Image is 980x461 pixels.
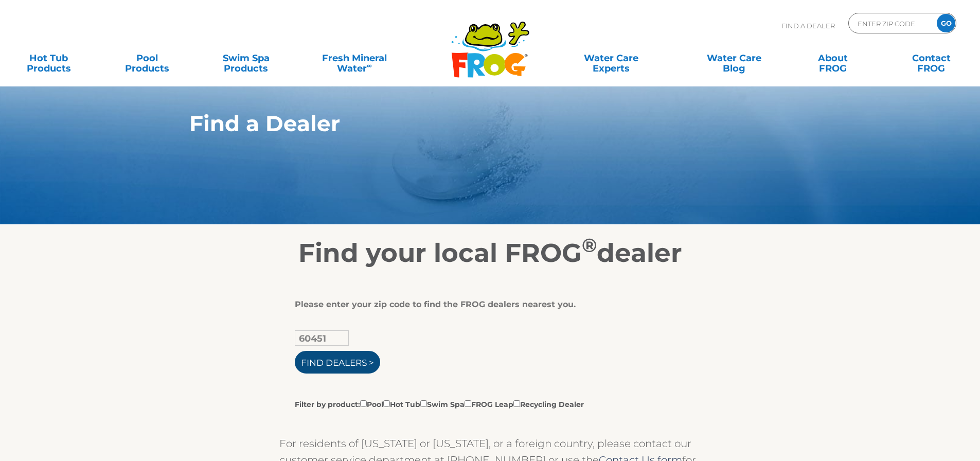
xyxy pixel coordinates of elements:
[295,299,678,310] div: Please enter your zip code to find the FROG dealers nearest you.
[360,400,367,407] input: Filter by product:PoolHot TubSwim SpaFROG LeapRecycling Dealer
[109,48,186,68] a: PoolProducts
[549,48,673,68] a: Water CareExperts
[794,48,871,68] a: AboutFROG
[582,234,597,257] sup: ®
[781,13,835,39] p: Find A Dealer
[367,61,372,69] sup: ∞
[208,48,284,68] a: Swim SpaProducts
[295,398,584,410] label: Filter by product: Pool Hot Tub Swim Spa FROG Leap Recycling Dealer
[383,400,390,407] input: Filter by product:PoolHot TubSwim SpaFROG LeapRecycling Dealer
[189,111,743,136] h1: Find a Dealer
[465,400,471,407] input: Filter by product:PoolHot TubSwim SpaFROG LeapRecycling Dealer
[295,351,380,374] input: Find Dealers >
[10,48,87,68] a: Hot TubProducts
[857,16,926,31] input: Zip Code Form
[937,14,955,32] input: GO
[513,400,520,407] input: Filter by product:PoolHot TubSwim SpaFROG LeapRecycling Dealer
[893,48,970,68] a: ContactFROG
[306,48,402,68] a: Fresh MineralWater∞
[696,48,772,68] a: Water CareBlog
[420,400,427,407] input: Filter by product:PoolHot TubSwim SpaFROG LeapRecycling Dealer
[174,238,807,269] h2: Find your local FROG dealer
